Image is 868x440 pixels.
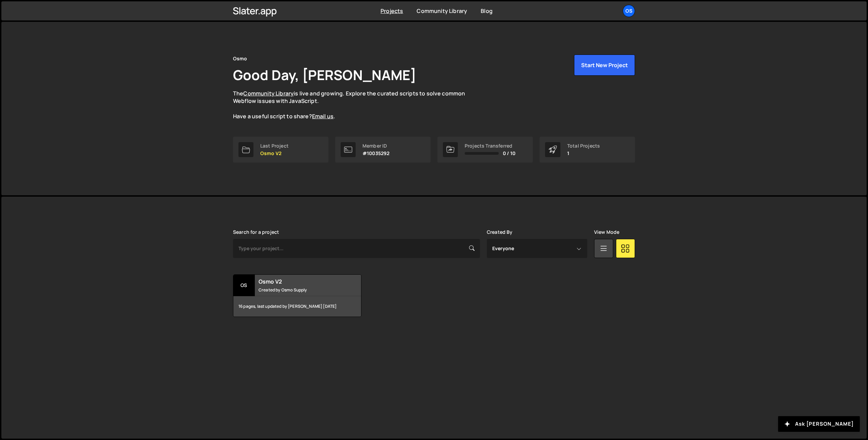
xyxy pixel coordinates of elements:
[233,274,361,317] a: Os Osmo V2 Created by Osmo Supply 16 pages, last updated by [PERSON_NAME] [DATE]
[233,65,416,84] h1: Good Day, [PERSON_NAME]
[233,137,328,163] a: Last Project Osmo V2
[259,278,341,285] h2: Osmo V2
[312,112,334,120] a: Email us
[594,229,619,235] label: View Mode
[233,239,480,258] input: Type your project...
[233,275,255,296] div: Os
[417,7,467,15] a: Community Library
[481,7,493,15] a: Blog
[503,151,515,156] span: 0 / 10
[465,143,515,149] div: Projects Transferred
[381,7,403,15] a: Projects
[259,287,341,293] small: Created by Osmo Supply
[567,151,600,156] p: 1
[243,90,294,97] a: Community Library
[567,143,600,149] div: Total Projects
[260,151,289,156] p: Osmo V2
[778,416,860,432] button: Ask [PERSON_NAME]
[233,55,247,63] div: Osmo
[362,151,389,156] p: #10035292
[260,143,289,149] div: Last Project
[623,5,635,17] a: Os
[574,55,635,76] button: Start New Project
[362,143,389,149] div: Member ID
[233,90,478,120] p: The is live and growing. Explore the curated scripts to solve common Webflow issues with JavaScri...
[487,229,513,235] label: Created By
[233,229,279,235] label: Search for a project
[233,296,361,317] div: 16 pages, last updated by [PERSON_NAME] [DATE]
